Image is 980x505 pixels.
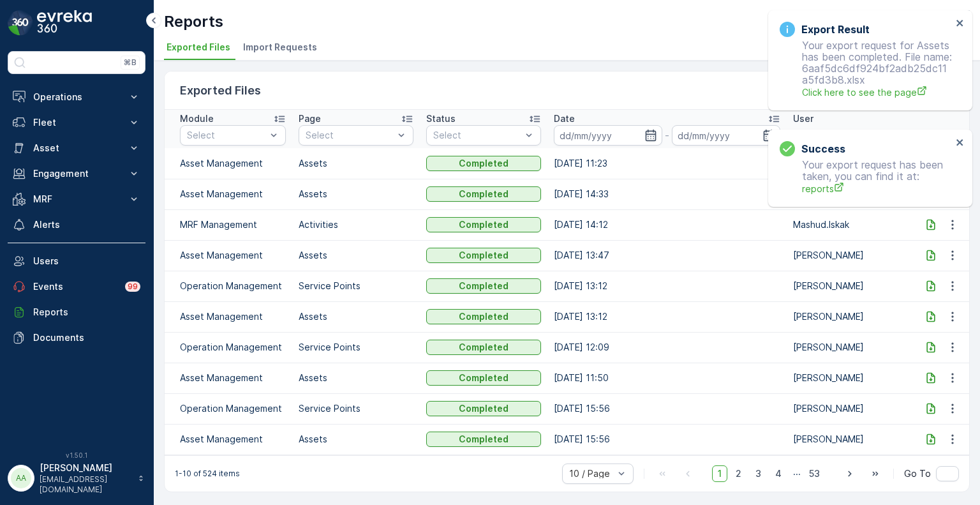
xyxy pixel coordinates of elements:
[180,157,286,170] p: Asset Management
[40,462,131,474] p: [PERSON_NAME]
[547,179,787,209] td: [DATE] 14:33
[8,135,145,161] button: Asset
[730,465,747,482] span: 2
[8,299,145,325] a: Reports
[793,465,801,482] p: ...
[299,157,413,170] p: Assets
[547,332,787,363] td: [DATE] 12:09
[801,141,845,156] h3: Success
[802,86,952,99] a: Click here to see the page
[33,193,120,206] p: MRF
[8,84,145,110] button: Operations
[547,393,787,424] td: [DATE] 15:56
[547,301,787,332] td: [DATE] 13:12
[459,433,509,446] p: Completed
[180,112,214,125] p: Module
[8,462,145,495] button: AA[PERSON_NAME][EMAIL_ADDRESS][DOMAIN_NAME]
[180,280,286,292] p: Operation Management
[780,40,952,99] p: Your export request for Assets has been completed. File name: 6aaf5dc6df924bf2adb25dc11a5fd3b8.xlsx
[33,142,120,155] p: Asset
[299,341,413,354] p: Service Points
[299,310,413,323] p: Assets
[956,137,965,149] button: close
[299,249,413,262] p: Assets
[426,278,541,294] button: Completed
[180,188,286,200] p: Asset Management
[299,188,413,200] p: Assets
[33,255,140,268] p: Users
[33,218,140,231] p: Alerts
[554,112,575,125] p: Date
[904,467,931,480] span: Go To
[127,281,138,292] p: 99
[956,18,965,30] button: close
[180,402,286,415] p: Operation Management
[426,401,541,416] button: Completed
[426,248,541,263] button: Completed
[459,188,509,200] p: Completed
[793,341,908,354] p: [PERSON_NAME]
[180,372,286,384] p: Asset Management
[801,22,870,37] h3: Export Result
[459,341,509,354] p: Completed
[180,310,286,323] p: Asset Management
[180,249,286,262] p: Asset Management
[793,310,908,323] p: [PERSON_NAME]
[8,186,145,212] button: MRF
[802,182,952,195] a: reports
[187,129,266,142] p: Select
[554,125,662,146] input: dd/mm/yyyy
[426,156,541,171] button: Completed
[672,125,780,146] input: dd/mm/yyyy
[299,402,413,415] p: Service Points
[712,465,727,482] span: 1
[793,280,908,292] p: [PERSON_NAME]
[433,129,521,142] p: Select
[793,402,908,415] p: [PERSON_NAME]
[547,271,787,301] td: [DATE] 13:12
[306,129,394,142] p: Select
[426,186,541,202] button: Completed
[547,148,787,179] td: [DATE] 11:23
[426,112,456,125] p: Status
[243,41,317,54] span: Import Requests
[180,218,286,231] p: MRF Management
[33,116,120,129] p: Fleet
[33,331,140,344] p: Documents
[750,465,767,482] span: 3
[40,474,131,495] p: [EMAIL_ADDRESS][DOMAIN_NAME]
[459,218,509,231] p: Completed
[459,280,509,292] p: Completed
[803,465,826,482] span: 53
[459,310,509,323] p: Completed
[793,372,908,384] p: [PERSON_NAME]
[299,433,413,446] p: Assets
[124,57,137,68] p: ⌘B
[459,402,509,415] p: Completed
[793,433,908,446] p: [PERSON_NAME]
[8,110,145,135] button: Fleet
[8,248,145,274] a: Users
[426,432,541,447] button: Completed
[8,451,145,459] span: v 1.50.1
[8,325,145,350] a: Documents
[33,280,117,293] p: Events
[180,341,286,354] p: Operation Management
[299,372,413,384] p: Assets
[180,433,286,446] p: Asset Management
[547,240,787,271] td: [DATE] 13:47
[426,370,541,386] button: Completed
[547,424,787,455] td: [DATE] 15:56
[37,10,92,36] img: logo_dark-DEwI_e13.png
[299,112,321,125] p: Page
[8,161,145,186] button: Engagement
[426,309,541,324] button: Completed
[8,212,145,237] a: Alerts
[780,159,952,195] p: Your export request has been taken, you can find it at:
[459,372,509,384] p: Completed
[547,363,787,393] td: [DATE] 11:50
[665,128,669,143] p: -
[33,306,140,319] p: Reports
